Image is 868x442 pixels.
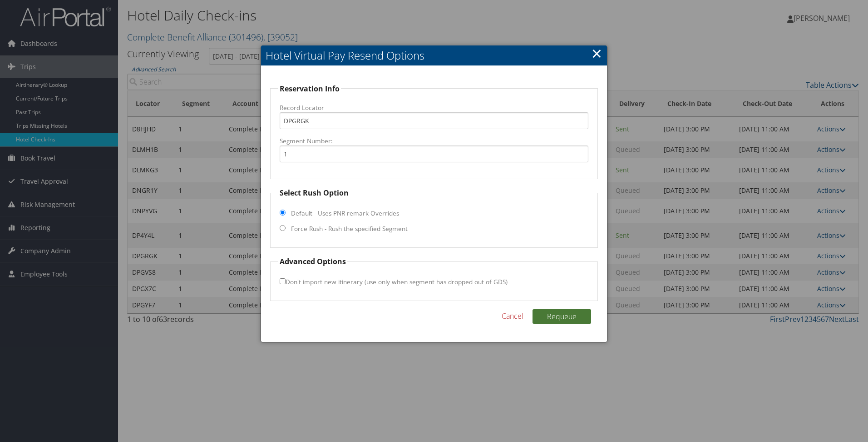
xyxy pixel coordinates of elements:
[278,83,341,94] legend: Reservation Info
[533,309,591,324] button: Requeue
[502,311,523,321] a: Cancel
[592,44,602,62] a: Close
[261,45,607,65] h2: Hotel Virtual Pay Resend Options
[291,209,399,218] label: Default - Uses PNR remark Overrides
[291,224,408,233] label: Force Rush - Rush the specified Segment
[280,273,508,290] label: Don't import new itinerary (use only when segment has dropped out of GDS)
[278,187,350,198] legend: Select Rush Option
[280,103,589,112] label: Record Locator
[280,136,589,146] label: Segment Number:
[278,256,347,267] legend: Advanced Options
[280,278,286,284] input: Don't import new itinerary (use only when segment has dropped out of GDS)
